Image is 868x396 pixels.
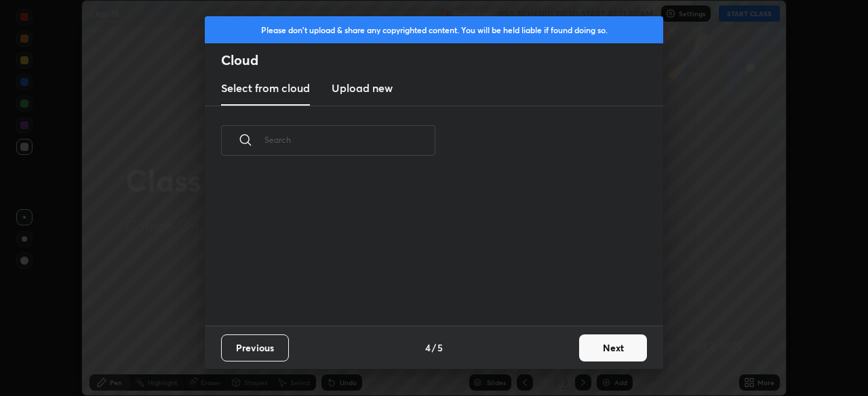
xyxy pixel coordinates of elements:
h4: 4 [425,340,431,355]
h3: Select from cloud [221,80,310,96]
div: Please don't upload & share any copyrighted content. You will be held liable if found doing so. [205,16,663,43]
h3: Upload new [332,80,393,96]
button: Next [579,334,647,361]
h4: / [432,340,436,355]
h4: 5 [437,340,443,355]
input: Search [264,111,435,169]
button: Previous [221,334,289,361]
div: grid [205,171,647,326]
h2: Cloud [221,51,663,69]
